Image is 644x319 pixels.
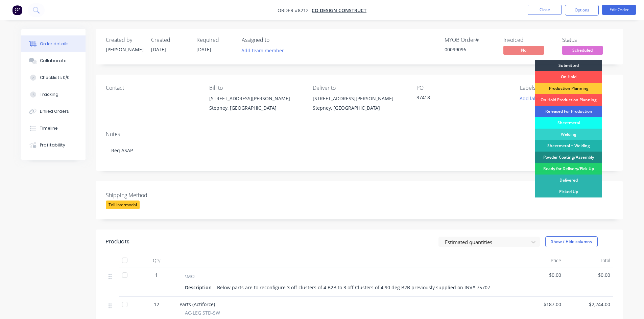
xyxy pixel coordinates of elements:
[106,131,613,137] div: Notes
[562,46,603,56] button: Scheduled
[196,37,234,43] div: Required
[515,254,564,267] div: Price
[180,301,215,308] span: Parts (Actiforce)
[567,271,610,278] span: $0.00
[503,46,544,54] span: No
[106,191,190,199] label: Shipping Method
[106,37,143,43] div: Created by
[21,52,86,69] button: Collaborate
[154,301,159,308] span: 12
[416,85,509,91] div: PO
[238,46,287,55] button: Add team member
[416,94,501,103] div: 37418
[528,5,562,15] button: Close
[562,37,613,43] div: Status
[12,5,22,15] img: Factory
[151,37,188,43] div: Created
[40,58,67,64] div: Collaborate
[535,117,602,129] div: Sheetmetal
[106,140,613,161] div: Req ASAP
[185,273,195,280] span: \MO
[564,254,613,267] div: Total
[312,7,366,14] a: Co Design Construct
[40,125,58,131] div: Timeline
[313,103,405,113] div: Stepney, [GEOGRAPHIC_DATA]
[242,37,309,43] div: Assigned to
[106,46,143,53] div: [PERSON_NAME]
[40,91,58,98] div: Tracking
[516,94,547,103] button: Add labels
[535,71,602,83] div: On Hold
[567,301,610,308] span: $2,244.00
[21,120,86,137] button: Timeline
[518,301,561,308] span: $187.00
[535,83,602,94] div: Production Planning
[535,94,602,106] div: On Hold Production Planning
[535,152,602,163] div: Powder Coating/Assembly
[136,254,177,267] div: Qty
[535,175,602,186] div: Delivered
[535,140,602,152] div: Sheetmetal + Welding
[535,129,602,140] div: Welding
[313,94,405,115] div: [STREET_ADDRESS][PERSON_NAME]Stepney, [GEOGRAPHIC_DATA]
[40,108,69,114] div: Linked Orders
[535,186,602,197] div: Picked Up
[185,283,214,292] div: Description
[40,41,69,47] div: Order details
[313,94,405,103] div: [STREET_ADDRESS][PERSON_NAME]
[40,75,70,81] div: Checklists 0/0
[503,37,554,43] div: Invoiced
[21,35,86,52] button: Order details
[106,201,140,209] div: Toll Intermodal
[209,103,302,113] div: Stepney, [GEOGRAPHIC_DATA]
[209,85,302,91] div: Bill to
[313,85,405,91] div: Deliver to
[445,37,495,43] div: MYOB Order #
[21,103,86,120] button: Linked Orders
[535,60,602,71] div: Submitted
[185,309,220,316] span: AC-LEG STD-SW
[196,46,211,53] span: [DATE]
[40,142,65,148] div: Profitability
[209,94,302,103] div: [STREET_ADDRESS][PERSON_NAME]
[106,238,129,246] div: Products
[21,86,86,103] button: Tracking
[445,46,495,53] div: 00099096
[278,7,312,14] span: Order #8212 -
[21,69,86,86] button: Checklists 0/0
[602,5,636,15] button: Edit Order
[21,137,86,154] button: Profitability
[565,5,599,16] button: Options
[520,85,613,91] div: Labels
[545,236,598,247] button: Show / Hide columns
[535,163,602,175] div: Ready for Delivery/Pick Up
[535,106,602,117] div: Released For Production
[518,271,561,278] span: $0.00
[106,85,198,91] div: Contact
[214,283,493,292] div: Below parts are to reconfigure 3 off clusters of 4 B2B to 3 off Clusters of 4 90 deg B2B previous...
[242,46,288,55] button: Add team member
[209,94,302,115] div: [STREET_ADDRESS][PERSON_NAME]Stepney, [GEOGRAPHIC_DATA]
[151,46,166,53] span: [DATE]
[562,46,603,54] span: Scheduled
[155,271,158,278] span: 1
